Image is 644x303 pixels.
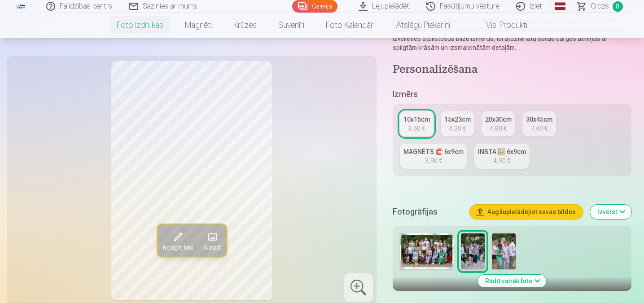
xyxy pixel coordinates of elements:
[449,124,466,133] div: 4,30 €
[386,13,461,38] a: Atslēgu piekariņi
[590,205,631,219] button: Izvērst
[174,13,223,38] a: Magnēti
[403,147,464,156] div: MAGNĒTS 🧲 6x9cm
[425,156,442,165] div: 3,90 €
[408,124,425,133] div: 3,60 €
[203,244,221,251] span: Aizstāt
[478,147,526,156] div: INSTA 🖼️ 6x9cm
[198,224,226,257] button: Aizstāt
[393,88,632,101] h5: Izmērs
[267,13,315,38] a: Suvenīri
[393,206,463,218] h5: Fotogrāfijas
[393,63,632,77] h4: Personalizēšana
[162,244,193,251] span: Rediģēt foto
[400,111,434,136] a: 10x15cm3,60 €
[461,13,538,38] a: Visi produkti
[530,124,548,133] div: 7,40 €
[223,13,267,38] a: Krūzes
[478,275,547,287] button: Rādīt vairāk foto
[482,111,515,136] a: 20x30cm4,80 €
[469,205,583,219] button: Augšupielādējiet savas bildes
[403,115,430,124] div: 10x15cm
[591,1,609,12] span: Grozs
[493,156,510,165] div: 4,90 €
[474,144,530,169] a: INSTA 🖼️ 6x9cm4,90 €
[444,115,471,124] div: 15x23cm
[522,111,556,136] a: 30x45cm7,40 €
[157,224,198,257] button: Rediģēt foto
[16,4,26,9] img: /fa3
[106,13,174,38] a: Foto izdrukas
[485,115,512,124] div: 20x30cm
[490,124,507,133] div: 4,80 €
[526,115,552,124] div: 30x45cm
[400,144,467,169] a: MAGNĒTS 🧲 6x9cm3,90 €
[441,111,474,136] a: 15x23cm4,30 €
[613,1,623,12] span: 0
[315,13,386,38] a: Foto kalendāri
